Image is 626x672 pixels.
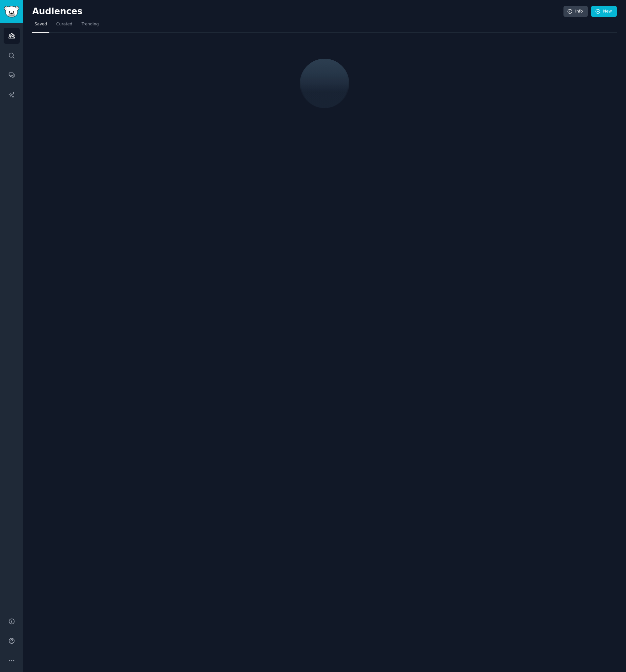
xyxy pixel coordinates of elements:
[56,21,72,27] span: Curated
[35,21,47,27] span: Saved
[54,19,75,33] a: Curated
[4,6,19,17] img: GummySearch logo
[563,6,588,17] a: Info
[82,21,99,27] span: Trending
[591,6,617,17] a: New
[32,6,563,17] h2: Audiences
[32,19,49,33] a: Saved
[79,19,101,33] a: Trending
